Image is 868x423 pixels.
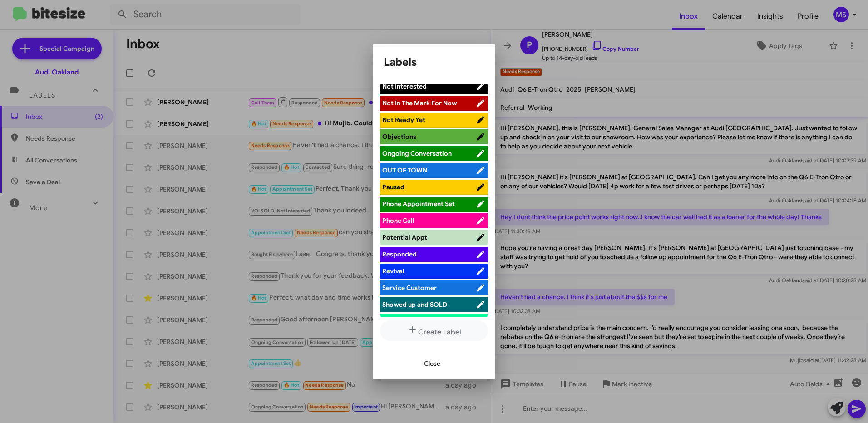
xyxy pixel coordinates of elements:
[382,99,457,107] span: Not In The Mark For Now
[382,149,452,157] span: Ongoing Conversation
[382,233,427,241] span: Potential Appt
[382,116,425,124] span: Not Ready Yet
[424,355,440,372] span: Close
[382,82,427,90] span: Not Interested
[382,200,455,208] span: Phone Appointment Set
[382,183,404,191] span: Paused
[382,133,416,141] span: Objections
[417,355,448,372] button: Close
[382,284,437,292] span: Service Customer
[382,300,447,309] span: Showed up and SOLD
[382,166,427,174] span: OUT OF TOWN
[380,320,488,341] button: Create Label
[384,55,484,69] h1: Labels
[382,267,404,275] span: Revival
[382,250,417,258] span: Responded
[382,216,414,225] span: Phone Call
